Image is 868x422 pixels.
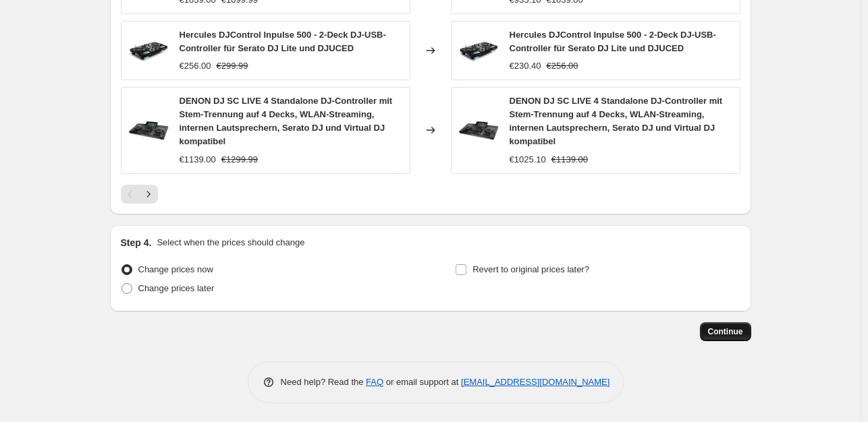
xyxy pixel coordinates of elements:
[383,377,461,387] span: or email support at
[180,153,216,167] div: €1139.00
[139,185,158,204] button: Next
[510,153,546,167] div: €1025.10
[700,322,751,341] button: Continue
[461,377,609,387] a: [EMAIL_ADDRESS][DOMAIN_NAME]
[221,153,258,167] strike: €1299.99
[458,30,499,71] img: 71RjyvAoH_L_80x.jpg
[510,96,723,146] span: DENON DJ SC LIVE 4 Standalone DJ-Controller mit Stem-Trennung auf 4 Decks, WLAN-Streaming, intern...
[551,153,588,167] strike: €1139.00
[708,326,743,337] span: Continue
[121,185,158,204] nav: Pagination
[547,59,578,73] strike: €256.00
[366,377,383,387] a: FAQ
[510,30,716,53] span: Hercules DJControl Inpulse 500 - 2-Deck DJ-USB-Controller für Serato DJ Lite und DJUCED
[180,30,386,53] span: Hercules DJControl Inpulse 500 - 2-Deck DJ-USB-Controller für Serato DJ Lite und DJUCED
[180,59,211,73] div: €256.00
[281,377,367,387] span: Need help? Read the
[157,236,304,249] p: Select when the prices should change
[138,264,213,274] span: Change prices now
[138,283,215,293] span: Change prices later
[128,110,169,150] img: 81hvorkNTwL_80x.jpg
[458,110,499,150] img: 81hvorkNTwL_80x.jpg
[510,59,541,73] div: €230.40
[217,59,248,73] strike: €299.99
[121,236,152,249] h2: Step 4.
[128,30,169,71] img: 71RjyvAoH_L_80x.jpg
[472,264,589,274] span: Revert to original prices later?
[180,96,393,146] span: DENON DJ SC LIVE 4 Standalone DJ-Controller mit Stem-Trennung auf 4 Decks, WLAN-Streaming, intern...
